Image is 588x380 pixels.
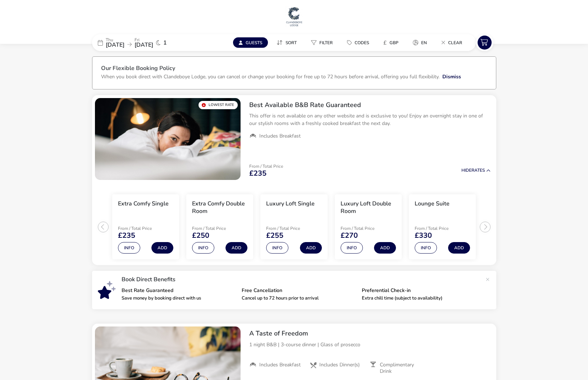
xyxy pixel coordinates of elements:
[378,37,407,48] naf-pibe-menu-bar-item: £GBP
[106,41,124,49] span: [DATE]
[183,191,257,263] swiper-slide: 2 / 5
[374,242,396,254] button: Add
[415,200,450,208] h3: Lounge Suite
[95,98,241,180] swiper-slide: 1 / 1
[415,232,432,239] span: £330
[448,242,470,254] button: Add
[407,37,436,48] naf-pibe-menu-bar-item: en
[122,288,236,293] p: Best Rate Guaranteed
[242,296,356,301] p: Cancel up to 72 hours prior to arrival
[233,37,271,48] naf-pibe-menu-bar-item: Guests
[305,37,341,48] naf-pibe-menu-bar-item: Filter
[122,296,236,301] p: Save money by booking direct with us
[415,226,466,231] p: From / Total Price
[355,40,369,46] span: Codes
[118,200,169,208] h3: Extra Comfy Single
[405,191,479,263] swiper-slide: 5 / 5
[389,40,398,46] span: GBP
[233,37,268,48] button: Guests
[257,191,331,263] swiper-slide: 3 / 5
[285,6,303,27] img: Main Website
[362,288,476,293] p: Preferential Check-in
[436,37,471,48] naf-pibe-menu-bar-item: Clear
[118,226,169,231] p: From / Total Price
[448,40,462,46] span: Clear
[101,65,487,73] h3: Our Flexible Booking Policy
[101,73,439,80] p: When you book direct with Clandeboye Lodge, you can cancel or change your booking for free up to ...
[421,40,427,46] span: en
[442,73,461,80] button: Dismiss
[163,40,167,46] span: 1
[135,41,153,49] span: [DATE]
[92,34,200,51] div: Thu[DATE]Fri[DATE]1
[242,288,356,293] p: Free Cancellation
[249,112,491,127] p: This offer is not available on any other website and is exclusive to you! Enjoy an overnight stay...
[319,362,360,368] span: Includes Dinner(s)
[341,242,363,254] button: Info
[192,232,209,239] span: £250
[300,242,322,254] button: Add
[246,40,262,46] span: Guests
[362,296,476,301] p: Extra chill time (subject to availability)
[380,362,424,375] span: Complimentary Drink
[415,242,437,254] button: Info
[225,242,247,254] button: Add
[461,168,491,173] button: HideRates
[106,38,124,42] p: Thu
[341,226,392,231] p: From / Total Price
[266,226,317,231] p: From / Total Price
[305,37,338,48] button: Filter
[341,37,375,48] button: Codes
[192,200,247,215] h3: Extra Comfy Double Room
[407,37,433,48] button: en
[243,95,496,145] div: Best Available B&B Rate GuaranteedThis offer is not available on any other website and is exclusi...
[341,232,358,239] span: £270
[259,362,301,368] span: Includes Breakfast
[271,37,302,48] button: Sort
[341,200,396,215] h3: Luxury Loft Double Room
[259,133,301,139] span: Includes Breakfast
[249,341,491,348] p: 1 night B&B | 3-course dinner | Glass of prosecco
[271,37,305,48] naf-pibe-menu-bar-item: Sort
[192,226,243,231] p: From / Total Price
[383,39,387,46] i: £
[249,170,266,177] span: £235
[286,40,297,46] span: Sort
[436,37,468,48] button: Clear
[249,164,283,168] p: From / Total Price
[266,200,315,208] h3: Luxury Loft Single
[331,191,405,263] swiper-slide: 4 / 5
[249,329,491,338] h2: A Taste of Freedom
[151,242,173,254] button: Add
[192,242,214,254] button: Info
[118,232,135,239] span: £235
[266,242,288,254] button: Info
[461,167,471,173] span: Hide
[266,232,283,239] span: £255
[109,191,183,263] swiper-slide: 1 / 5
[319,40,333,46] span: Filter
[378,37,404,48] button: £GBP
[122,277,482,282] p: Book Direct Benefits
[135,38,153,42] p: Fri
[249,101,491,109] h2: Best Available B&B Rate Guaranteed
[118,242,140,254] button: Info
[199,101,238,109] div: Lowest Rate
[341,37,378,48] naf-pibe-menu-bar-item: Codes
